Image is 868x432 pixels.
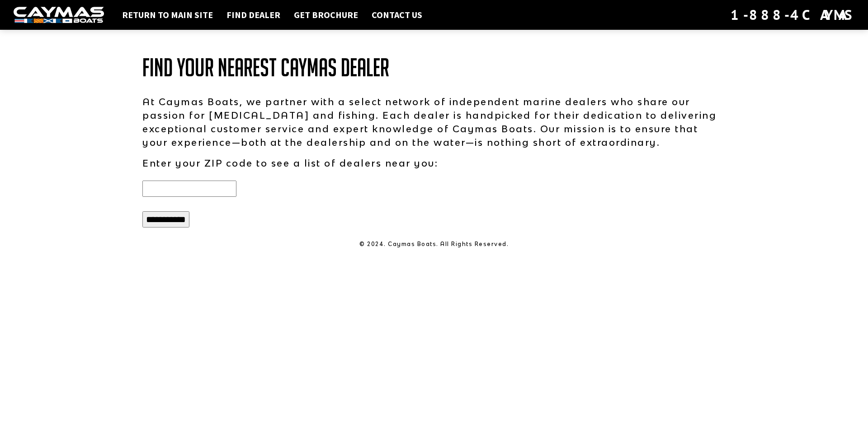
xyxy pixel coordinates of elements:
[142,240,726,248] p: © 2024. Caymas Boats. All Rights Reserved.
[142,54,726,81] h1: Find Your Nearest Caymas Dealer
[222,9,285,21] a: Find Dealer
[142,156,726,170] p: Enter your ZIP code to see a list of dealers near you:
[142,95,726,149] p: At Caymas Boats, we partner with a select network of independent marine dealers who share our pas...
[118,9,217,21] a: Return to main site
[289,9,363,21] a: Get Brochure
[367,9,427,21] a: Contact Us
[731,5,854,25] div: 1-888-4CAYMAS
[14,7,104,23] img: white-logo-c9c8dbefe5ff5ceceb0f0178aa75bf4bb51f6bca0971e226c86eb53dfe498488.png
